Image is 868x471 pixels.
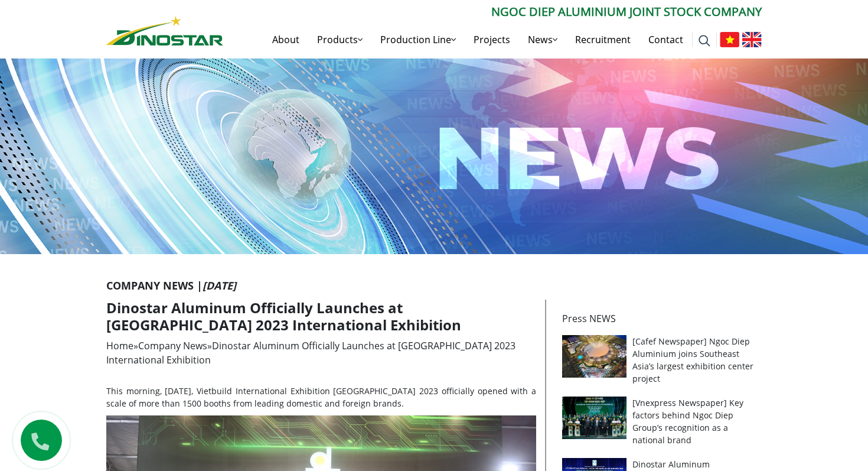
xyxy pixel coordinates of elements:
a: Production Line [371,21,465,59]
a: Recruitment [566,21,639,59]
img: [Vnexpress Newspaper] Key factors behind Ngoc Diep Group’s recognition as a national brand [562,397,626,439]
a: Contact [639,21,692,59]
p: Press NEWS [562,311,755,326]
img: Tiếng Việt [720,32,739,47]
a: Home [106,339,133,352]
a: News [519,21,566,59]
div: This morning, [DATE], Vietbuild International Exhibition [GEOGRAPHIC_DATA] 2023 officially opened... [106,385,536,410]
span: » » [106,339,515,366]
p: Company News | [106,278,762,294]
img: English [742,32,762,47]
a: About [263,21,308,59]
img: [Cafef Newspaper] Ngoc Diep Aluminium joins Southeast Asia’s largest exhibition center project [562,335,626,378]
a: Products [308,21,371,59]
a: [Cafef Newspaper] Ngoc Diep Aluminium joins Southeast Asia’s largest exhibition center project [632,336,753,384]
span: Dinostar Aluminum Officially Launches at [GEOGRAPHIC_DATA] 2023 International Exhibition [106,339,515,366]
p: Ngoc Diep Aluminium Joint Stock Company [223,3,762,21]
a: Projects [465,21,519,59]
a: Company News [138,339,207,352]
img: Nhôm Dinostar [106,16,223,46]
h1: Dinostar Aluminum Officially Launches at [GEOGRAPHIC_DATA] 2023 International Exhibition [106,300,536,334]
a: [Vnexpress Newspaper] Key factors behind Ngoc Diep Group’s recognition as a national brand [632,397,743,446]
img: search [699,35,710,47]
i: [DATE] [203,278,236,293]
